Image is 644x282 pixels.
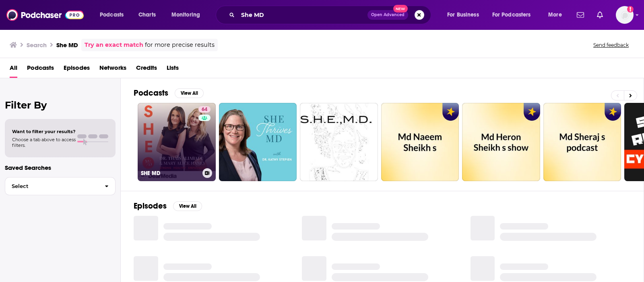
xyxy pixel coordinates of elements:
input: Search podcasts, credits, & more... [238,8,367,21]
a: Networks [99,61,126,78]
button: Select [5,177,116,195]
a: Try an exact match [85,40,143,50]
a: EpisodesView All [134,201,202,211]
a: Podcasts [27,61,54,78]
span: Open Advanced [371,13,405,17]
span: Logged in as nicole.koremenos [616,6,634,24]
button: open menu [94,8,134,21]
span: for more precise results [145,40,215,50]
button: View All [175,88,204,98]
a: Episodes [64,61,90,78]
button: open menu [166,8,211,21]
div: Search podcasts, credits, & more... [223,6,439,24]
svg: Add a profile image [627,6,634,13]
span: For Podcasters [492,9,531,21]
a: Credits [136,61,157,78]
a: PodcastsView All [134,88,204,98]
span: New [393,5,408,13]
h2: Episodes [134,201,167,211]
span: Charts [138,9,156,21]
a: 64 [198,106,211,113]
button: Open AdvancedNew [367,10,408,20]
p: Saved Searches [5,164,116,171]
h3: SHE MD [141,170,199,177]
h2: Filter By [5,99,116,111]
span: Select [5,184,98,189]
span: Podcasts [100,9,124,21]
a: 64SHE MD [138,103,216,181]
button: Show profile menu [616,6,634,24]
img: User Profile [616,6,634,24]
span: More [548,9,562,21]
a: Lists [167,61,179,78]
a: Show notifications dropdown [594,8,606,22]
span: Want to filter your results? [12,129,76,134]
span: For Business [447,9,479,21]
span: Monitoring [171,9,200,21]
img: Podchaser - Follow, Share and Rate Podcasts [6,7,84,23]
button: Send feedback [591,42,631,48]
a: All [10,61,17,78]
a: Charts [133,8,161,21]
a: Show notifications dropdown [574,8,587,22]
span: Choose a tab above to access filters. [12,137,76,148]
h3: She MD [56,41,78,49]
button: View All [173,201,202,211]
button: open menu [442,8,489,21]
h2: Podcasts [134,88,168,98]
button: open menu [487,8,543,21]
button: open menu [543,8,572,21]
h3: Search [27,41,47,49]
span: 64 [202,106,207,114]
